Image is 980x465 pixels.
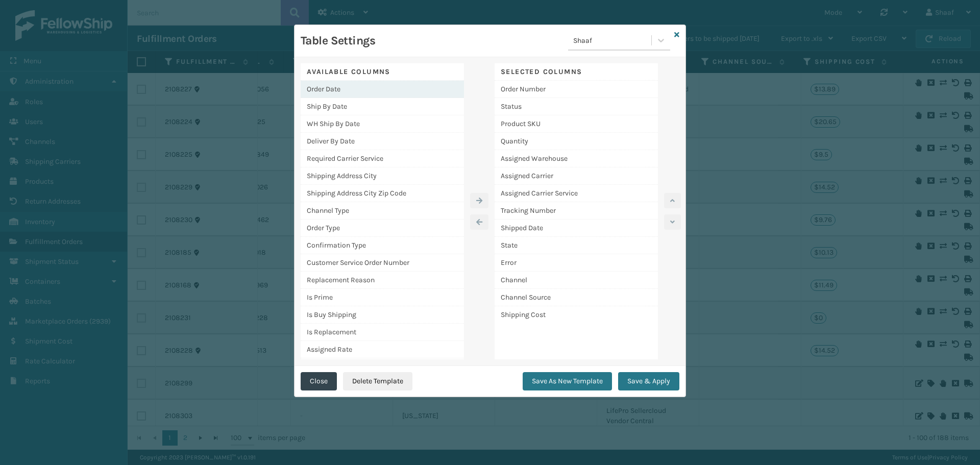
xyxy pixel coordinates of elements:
[495,272,658,289] div: Channel
[495,150,658,167] div: Assigned Warehouse
[301,115,464,133] div: WH Ship By Date
[495,237,658,254] div: State
[618,372,679,390] button: Save & Apply
[495,63,658,81] div: Selected Columns
[573,35,652,46] div: Shaaf
[301,33,375,48] h3: Table Settings
[495,115,658,133] div: Product SKU
[495,254,658,272] div: Error
[301,98,464,115] div: Ship By Date
[495,133,658,150] div: Quantity
[301,289,464,306] div: Is Prime
[301,133,464,150] div: Deliver By Date
[495,81,658,98] div: Order Number
[301,272,464,289] div: Replacement Reason
[301,341,464,358] div: Assigned Rate
[495,167,658,185] div: Assigned Carrier
[495,98,658,115] div: Status
[301,150,464,167] div: Required Carrier Service
[301,81,464,98] div: Order Date
[301,237,464,254] div: Confirmation Type
[301,219,464,237] div: Order Type
[301,358,464,376] div: Pallet Name
[495,289,658,306] div: Channel Source
[495,185,658,202] div: Assigned Carrier Service
[523,372,612,390] button: Save As New Template
[301,63,464,81] div: Available Columns
[495,219,658,237] div: Shipped Date
[301,306,464,324] div: Is Buy Shipping
[495,202,658,219] div: Tracking Number
[495,306,658,323] div: Shipping Cost
[301,324,464,341] div: Is Replacement
[301,185,464,202] div: Shipping Address City Zip Code
[343,372,412,390] button: Delete Template
[301,167,464,185] div: Shipping Address City
[301,254,464,272] div: Customer Service Order Number
[301,372,337,390] button: Close
[301,202,464,219] div: Channel Type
